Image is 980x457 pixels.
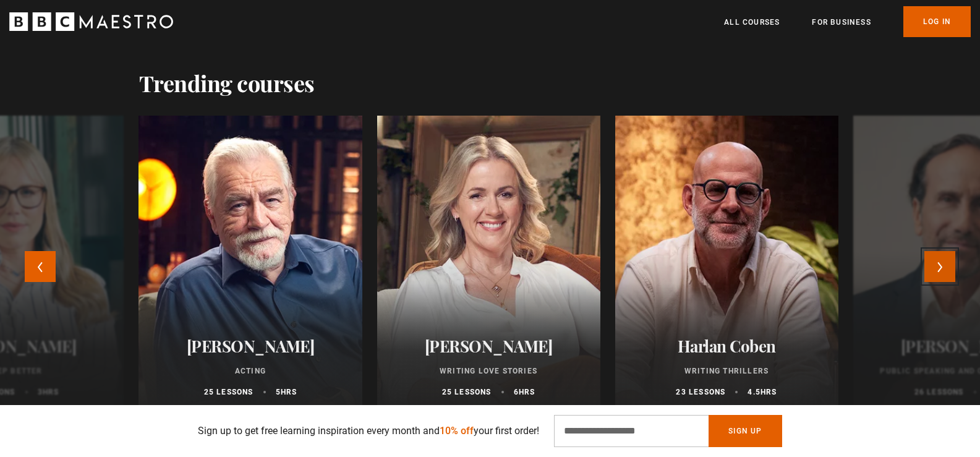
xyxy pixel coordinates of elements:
[724,16,780,28] a: All Courses
[630,365,824,377] p: Writing Thrillers
[198,424,539,438] p: Sign up to get free learning inspiration every month and your first order!
[615,116,838,412] a: Harlan Coben Writing Thrillers 23 lessons 4.5hrs
[377,116,600,412] a: [PERSON_NAME] Writing Love Stories 25 lessons 6hrs
[761,388,777,396] abbr: hrs
[139,70,315,96] h2: Trending courses
[43,388,59,396] abbr: hrs
[392,336,586,356] h2: [PERSON_NAME]
[914,387,964,398] p: 26 lessons
[630,336,824,356] h2: Harlan Coben
[748,387,777,398] p: 4.5
[153,336,347,356] h2: [PERSON_NAME]
[38,387,59,398] p: 3
[204,387,254,398] p: 25 lessons
[709,415,782,447] button: Sign Up
[903,6,971,37] a: Log In
[153,365,347,377] p: Acting
[440,425,474,437] span: 10% off
[724,6,971,37] nav: Primary
[676,387,725,398] p: 23 lessons
[138,116,362,412] a: [PERSON_NAME] Acting 25 lessons 5hrs
[514,387,535,398] p: 6
[9,12,173,31] svg: BBC Maestro
[281,388,297,396] abbr: hrs
[519,388,535,396] abbr: hrs
[392,365,586,377] p: Writing Love Stories
[442,387,492,398] p: 25 lessons
[812,16,871,28] a: For business
[276,387,297,398] p: 5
